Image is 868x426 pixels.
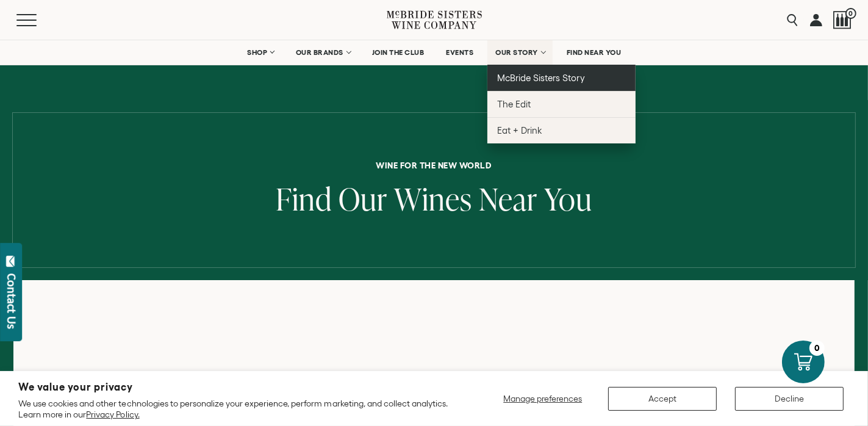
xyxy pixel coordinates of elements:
a: FIND NEAR YOU [559,40,629,65]
a: EVENTS [438,40,481,65]
span: SHOP [247,48,268,57]
a: OUR STORY [487,40,553,65]
span: JOIN THE CLUB [372,48,425,57]
a: Eat + Drink [487,117,636,143]
button: Manage preferences [496,387,590,411]
div: Contact Us [5,273,18,329]
span: EVENTS [446,48,473,57]
span: Wines [394,178,472,220]
p: We use cookies and other technologies to personalize your experience, perform marketing, and coll... [18,398,454,420]
span: 0 [845,8,856,19]
span: You [544,178,592,220]
a: McBride Sisters Story [487,65,636,91]
a: Privacy Policy. [86,410,139,419]
a: The Edit [487,91,636,117]
span: McBride Sisters Story [497,73,584,83]
span: Find [276,178,332,220]
button: Mobile Menu Trigger [16,14,60,26]
span: Manage preferences [503,394,582,403]
span: FIND NEAR YOU [567,48,622,57]
span: Eat + Drink [497,125,542,135]
button: Decline [735,387,844,411]
a: JOIN THE CLUB [364,40,432,65]
a: SHOP [239,40,282,65]
a: OUR BRANDS [288,40,358,65]
h2: We value your privacy [18,382,454,392]
div: 0 [809,341,825,356]
span: The Edit [497,99,531,109]
span: OUR BRANDS [296,48,343,57]
span: Our [339,178,387,220]
span: OUR STORY [495,48,538,57]
span: Near [479,178,537,220]
button: Accept [608,387,717,411]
